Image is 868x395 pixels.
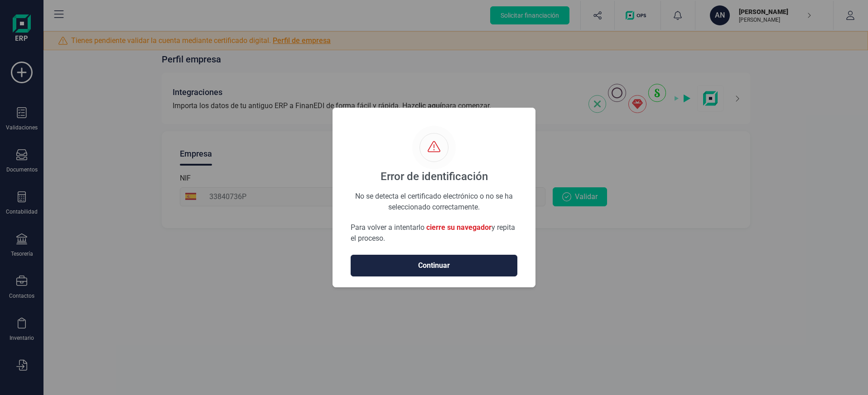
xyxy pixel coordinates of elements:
span: Continuar [360,260,508,271]
button: Continuar [351,255,517,276]
div: No se detecta el certificado electrónico o no se ha seleccionado correctamente. [351,191,517,200]
p: Para volver a intentarlo y repita el proceso. [351,222,517,244]
span: cierre su navegador [426,223,492,232]
div: Error de identificación [381,169,488,184]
